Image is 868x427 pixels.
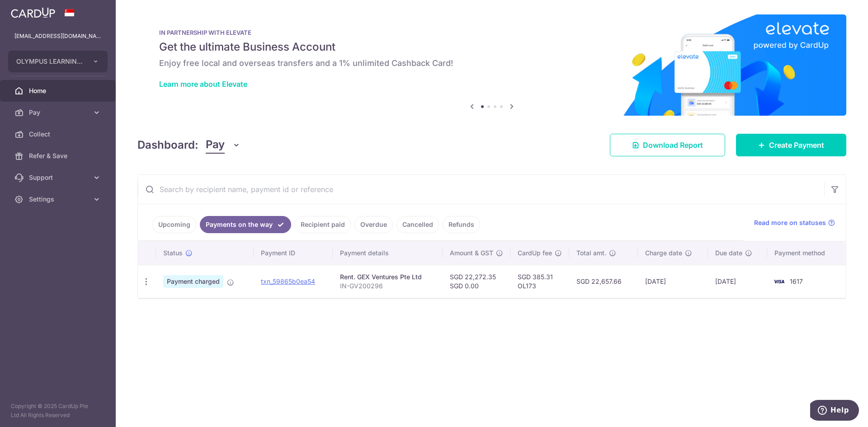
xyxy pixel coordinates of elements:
a: Payments on the way [200,216,291,233]
button: OLYMPUS LEARNING ACADEMY PTE LTD [8,51,108,72]
a: Create Payment [736,134,846,156]
a: txn_59865b0ea54 [261,277,315,285]
img: Renovation banner [137,14,846,116]
iframe: Opens a widget where you can find more information [810,400,859,422]
th: Payment ID [254,241,332,265]
span: Download Report [643,140,703,150]
td: SGD 385.31 OL173 [510,265,569,298]
a: Recipient paid [295,216,351,233]
p: IN PARTNERSHIP WITH ELEVATE [159,29,825,36]
button: Pay [206,136,241,154]
span: Read more on statuses [754,218,826,227]
span: Pay [29,108,89,117]
span: OLYMPUS LEARNING ACADEMY PTE LTD [16,57,83,66]
a: Upcoming [152,216,196,233]
a: Read more on statuses [754,218,835,227]
a: Refunds [443,216,480,233]
span: Status [163,249,183,258]
td: SGD 22,272.35 SGD 0.00 [443,265,510,298]
span: Amount & GST [450,249,493,258]
a: Download Report [610,134,725,156]
span: Collect [29,130,89,139]
span: Pay [206,136,225,154]
th: Payment method [767,241,846,265]
span: Charge date [645,249,682,258]
span: Settings [29,195,89,204]
span: CardUp fee [518,249,552,258]
span: Total amt. [576,249,606,258]
span: Payment charged [163,275,223,288]
h4: Dashboard: [137,137,198,153]
p: IN-GV200296 [340,282,436,291]
img: Bank Card [770,276,788,287]
div: Rent. GEX Ventures Pte Ltd [340,272,436,282]
input: Search by recipient name, payment id or reference [138,175,824,204]
span: Home [29,86,89,95]
td: [DATE] [638,265,708,298]
a: Learn more about Elevate [159,80,247,89]
h5: Get the ultimate Business Account [159,40,825,54]
td: [DATE] [708,265,767,298]
p: [EMAIL_ADDRESS][DOMAIN_NAME] [14,32,101,41]
td: SGD 22,657.66 [569,265,637,298]
th: Payment details [333,241,443,265]
img: CardUp [11,7,55,18]
span: Refer & Save [29,151,89,160]
span: Due date [715,249,742,258]
a: Cancelled [396,216,439,233]
span: Create Payment [769,140,824,150]
a: Overdue [354,216,393,233]
h6: Enjoy free local and overseas transfers and a 1% unlimited Cashback Card! [159,58,825,69]
span: Support [29,173,89,182]
span: 1617 [790,277,803,285]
